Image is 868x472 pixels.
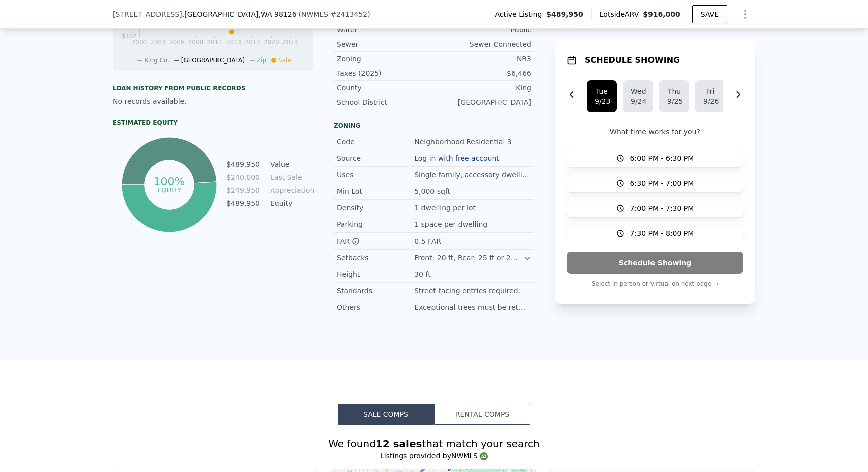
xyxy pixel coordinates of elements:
img: NWMLS Logo [480,452,488,460]
div: King [434,83,531,93]
div: Single family, accessory dwellings. [414,170,531,180]
div: Exceptional trees must be retained. [414,302,531,312]
td: $240,000 [226,172,260,183]
strong: 12 sales [376,438,422,450]
td: Last Sale [268,172,313,183]
div: Min Lot [337,186,414,196]
tspan: 2020 [264,39,279,46]
tspan: equity [157,186,181,193]
button: Rental Comps [434,404,530,425]
div: Source [337,153,414,163]
button: Fri9/26 [695,80,725,112]
div: County [337,83,434,93]
td: $489,950 [226,159,260,170]
div: Others [337,302,414,312]
div: 9/26 [703,96,717,106]
div: Setbacks [337,253,414,263]
div: Street-facing entries required. [414,286,522,296]
button: Thu9/25 [659,80,689,112]
div: Zoning [337,54,434,64]
span: Active Listing [495,9,546,19]
span: 7:30 PM - 8:00 PM [630,228,694,239]
div: No records available. [113,96,313,106]
span: King Co. [144,57,169,64]
div: Wed [631,86,645,96]
div: FAR [337,236,414,246]
td: Equity [268,198,313,209]
div: Parking [337,219,414,229]
div: 5,000 sqft [414,186,452,196]
tspan: 2000 [132,39,147,46]
td: $489,950 [226,198,260,209]
div: 9/23 [595,96,609,106]
span: , [GEOGRAPHIC_DATA] [182,9,297,19]
button: 7:00 PM - 7:30 PM [567,199,743,218]
button: Show Options [735,4,755,24]
td: Appreciation [268,185,313,196]
div: 30 ft [414,269,432,279]
div: 9/24 [631,96,645,106]
span: Lotside ARV [600,9,643,19]
div: We found that match your search [113,437,755,451]
tspan: 2017 [245,39,261,46]
span: , WA 98126 [258,10,296,18]
div: Code [337,137,414,147]
tspan: 100% [153,175,185,188]
button: SAVE [692,5,727,23]
div: Zoning [334,122,534,130]
div: 9/25 [667,96,681,106]
span: # 2413452 [330,10,367,18]
div: Tue [595,86,609,96]
p: Select in person or virtual on next page → [567,278,743,290]
span: [GEOGRAPHIC_DATA] [181,57,245,64]
td: $249,950 [226,185,260,196]
div: Uses [337,170,414,180]
tspan: 2023 [283,39,298,46]
div: Estimated Equity [113,119,313,127]
div: Taxes (2025) [337,68,434,78]
span: Zip [257,57,266,64]
div: Front: 20 ft, Rear: 25 ft or 20% of lot depth (min. 10 ft), Side: 5 ft [414,253,523,263]
div: Thu [667,86,681,96]
tspan: 2014 [226,39,242,46]
div: [GEOGRAPHIC_DATA] [434,97,531,107]
button: Schedule Showing [567,252,743,274]
div: Sewer [337,39,434,49]
div: Listings provided by NWMLS [113,451,755,461]
button: Log in with free account [414,154,499,162]
div: Sewer Connected [434,39,531,49]
p: What time works for you? [567,127,743,137]
tspan: 2008 [188,39,204,46]
button: 6:30 PM - 7:00 PM [567,174,743,193]
div: Standards [337,286,414,296]
tspan: $102 [121,33,137,40]
div: Neighborhood Residential 3 [414,137,514,147]
div: Density [337,203,414,213]
tspan: 2011 [207,39,223,46]
span: 6:30 PM - 7:00 PM [630,178,694,188]
span: $916,000 [643,10,680,18]
td: Value [268,159,313,170]
div: $6,466 [434,68,531,78]
div: Public [434,25,531,35]
div: Water [337,25,434,35]
button: Sale Comps [338,404,434,425]
div: School District [337,97,434,107]
span: [STREET_ADDRESS] [113,9,182,19]
span: $489,950 [546,9,583,19]
tspan: 2006 [169,39,185,46]
button: Tue9/23 [587,80,617,112]
div: Loan history from public records [113,84,313,92]
span: 7:00 PM - 7:30 PM [630,203,694,213]
button: 7:30 PM - 8:00 PM [567,224,743,243]
div: 1 space per dwelling [414,219,489,229]
div: ( ) [299,9,370,19]
span: Sale [278,57,291,64]
tspan: 2003 [150,39,166,46]
span: NWMLS [301,10,328,18]
h1: SCHEDULE SHOWING [585,54,680,66]
div: 0.5 FAR [414,236,443,246]
div: 1 dwelling per lot [414,203,478,213]
div: NR3 [434,54,531,64]
span: 6:00 PM - 6:30 PM [630,153,694,163]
